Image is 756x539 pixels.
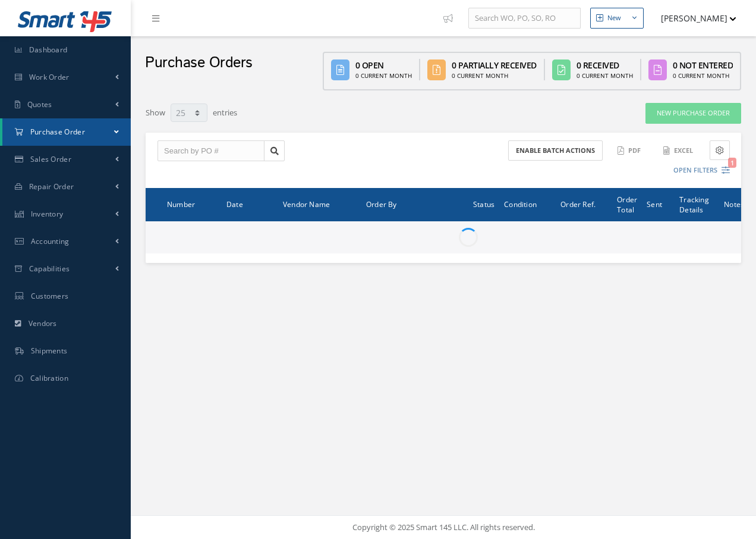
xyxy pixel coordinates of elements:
[663,161,730,180] button: Open Filters1
[508,140,603,161] button: Enable batch actions
[27,99,52,109] span: Quotes
[504,198,537,209] span: Condition
[728,158,736,168] span: 1
[650,7,736,30] button: [PERSON_NAME]
[143,522,744,534] div: Copyright © 2025 Smart 145 LLC. All rights reserved.
[647,198,662,209] span: Sent
[657,140,701,161] button: Excel
[577,71,633,80] div: 0 Current Month
[366,198,397,209] span: Order By
[355,59,412,71] div: 0 Open
[29,264,70,274] span: Capabilities
[2,118,131,146] a: Purchase Order
[145,54,253,72] h2: Purchase Orders
[29,45,68,55] span: Dashboard
[31,291,69,301] span: Customers
[724,198,744,209] span: Notes
[31,346,68,356] span: Shipments
[355,71,412,80] div: 0 Current Month
[29,318,57,328] span: Vendors
[452,59,537,71] div: 0 Partially Received
[452,71,537,80] div: 0 Current Month
[645,103,741,124] a: New Purchase Order
[679,193,709,215] span: Tracking Details
[468,8,581,29] input: Search WO, PO, SO, RO
[226,198,243,209] span: Date
[560,198,596,209] span: Order Ref.
[157,140,264,162] input: Search by PO #
[31,236,70,246] span: Accounting
[577,59,633,71] div: 0 Received
[31,209,64,219] span: Inventory
[283,198,330,209] span: Vendor Name
[673,71,733,80] div: 0 Current Month
[213,102,237,119] label: entries
[473,198,494,209] span: Status
[612,140,648,161] button: PDF
[30,127,85,137] span: Purchase Order
[30,373,68,383] span: Calibration
[607,13,621,23] div: New
[146,102,165,119] label: Show
[30,154,71,164] span: Sales Order
[673,59,733,71] div: 0 Not Entered
[590,8,644,29] button: New
[29,181,74,192] span: Repair Order
[617,193,637,215] span: Order Total
[29,72,70,82] span: Work Order
[167,198,195,209] span: Number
